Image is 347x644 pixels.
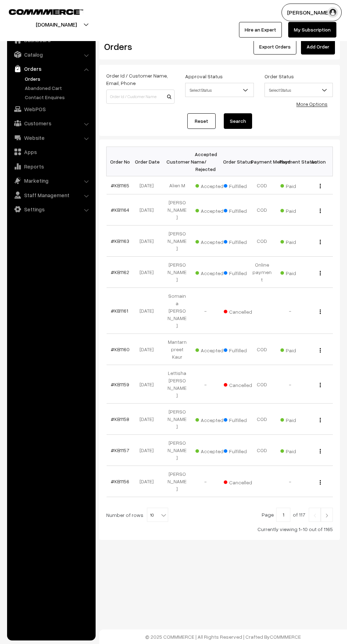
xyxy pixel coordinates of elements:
[9,103,93,115] a: WebPOS
[248,334,276,365] td: COD
[163,176,191,194] td: Alien M
[191,288,220,334] td: -
[320,480,321,485] img: Menu
[11,16,102,33] button: [DOMAIN_NAME]
[224,446,259,455] span: Fulfilled
[9,174,93,187] a: Marketing
[281,4,342,21] button: [PERSON_NAME]…
[248,257,276,288] td: Online payment
[106,72,175,87] label: Order Id / Customer Name, Email, Phone
[135,404,163,435] td: [DATE]
[185,83,254,97] span: Select Status
[195,345,231,354] span: Accepted
[111,207,129,213] a: #KB1164
[111,308,128,314] a: #KB1161
[135,176,163,194] td: [DATE]
[9,160,93,173] a: Reports
[163,194,191,226] td: [PERSON_NAME]
[280,446,316,455] span: Paid
[187,113,216,129] a: Reset
[163,365,191,404] td: Lettisha [PERSON_NAME]
[23,93,93,101] a: Contact Enquires
[280,415,316,424] span: Paid
[9,7,71,16] a: COMMMERCE
[111,416,129,422] a: #KB1158
[163,466,191,497] td: [PERSON_NAME]
[135,257,163,288] td: [DATE]
[163,288,191,334] td: Somaina [PERSON_NAME]
[135,365,163,404] td: [DATE]
[280,236,316,246] span: Paid
[248,194,276,226] td: COD
[224,306,259,315] span: Cancelled
[224,236,259,246] span: Fulfilled
[135,147,163,176] th: Order Date
[224,113,252,129] button: Search
[111,238,129,244] a: #KB1163
[195,236,231,246] span: Accepted
[135,226,163,257] td: [DATE]
[320,240,321,244] img: Menu
[301,39,335,55] a: Add Order
[320,309,321,314] img: Menu
[163,257,191,288] td: [PERSON_NAME]
[296,101,328,107] a: More Options
[305,147,333,176] th: Action
[280,181,316,190] span: Paid
[195,415,231,424] span: Accepted
[163,404,191,435] td: [PERSON_NAME]
[220,147,248,176] th: Order Status
[191,147,220,176] th: Accepted / Rejected
[224,205,259,215] span: Fulfilled
[224,415,259,424] span: Fulfilled
[270,634,301,640] a: COMMMERCE
[111,447,129,453] a: #KB1157
[328,7,338,18] img: user
[186,84,253,96] span: Select Status
[9,62,93,75] a: Orders
[163,226,191,257] td: [PERSON_NAME]
[312,513,318,518] img: Left
[9,146,93,158] a: Apps
[276,466,305,497] td: -
[9,189,93,201] a: Staff Management
[320,383,321,387] img: Menu
[262,512,274,518] span: Page
[324,513,330,518] img: Right
[320,449,321,454] img: Menu
[264,83,333,97] span: Select Status
[163,334,191,365] td: Mantarnpreet Kaur
[293,512,305,518] span: of 117
[195,205,231,215] span: Accepted
[320,184,321,188] img: Menu
[9,9,83,15] img: COMMMERCE
[195,181,231,190] span: Accepted
[224,380,259,389] span: Cancelled
[320,271,321,275] img: Menu
[280,345,316,354] span: Paid
[224,268,259,277] span: Fulfilled
[224,477,259,486] span: Cancelled
[248,147,276,176] th: Payment Method
[320,348,321,353] img: Menu
[9,203,93,216] a: Settings
[23,84,93,92] a: Abandoned Cart
[320,418,321,422] img: Menu
[276,365,305,404] td: -
[9,48,93,61] a: Catalog
[135,194,163,226] td: [DATE]
[248,176,276,194] td: COD
[276,147,305,176] th: Payment Status
[163,147,191,176] th: Customer Name
[9,131,93,144] a: Website
[147,508,168,522] span: 10
[111,269,129,275] a: #KB1162
[106,90,175,104] input: Order Id / Customer Name / Customer Email / Customer Phone
[224,181,259,190] span: Fulfilled
[135,435,163,466] td: [DATE]
[288,22,336,38] a: My Subscription
[106,525,333,533] div: Currently viewing 1-10 out of 1165
[191,466,220,497] td: -
[254,39,296,55] button: Export Orders
[195,268,231,277] span: Accepted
